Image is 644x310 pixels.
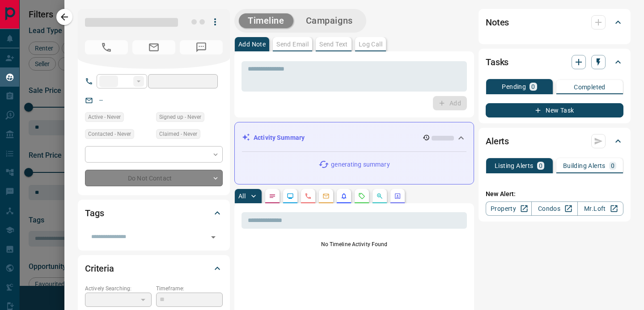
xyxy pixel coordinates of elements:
[486,12,623,33] div: Notes
[322,193,330,200] svg: Emails
[159,130,197,138] span: Claimed - Never
[242,130,466,146] div: Activity Summary
[305,193,312,200] svg: Calls
[99,96,103,104] a: --
[486,15,509,29] h2: Notes
[159,113,201,121] span: Signed up - Never
[85,170,223,186] div: Do Not Contact
[88,130,131,138] span: Contacted - Never
[85,206,104,220] h2: Tags
[486,55,508,69] h2: Tasks
[531,201,577,216] a: Condos
[297,13,362,28] button: Campaigns
[611,163,614,169] p: 0
[88,113,121,121] span: Active - Never
[269,193,276,200] svg: Notes
[85,40,128,54] span: No Number
[495,163,534,169] p: Listing Alerts
[85,261,114,276] h2: Criteria
[486,103,623,117] button: New Task
[254,133,305,142] p: Activity Summary
[180,40,223,54] span: No Number
[486,201,532,216] a: Property
[85,285,152,293] p: Actively Searching:
[331,160,390,169] p: generating summary
[394,193,401,200] svg: Agent Actions
[239,13,293,28] button: Timeline
[539,163,542,169] p: 0
[85,258,223,279] div: Criteria
[577,201,623,216] a: Mr.Loft
[486,51,623,73] div: Tasks
[358,193,365,200] svg: Requests
[574,84,606,90] p: Completed
[207,231,220,243] button: Open
[156,285,223,293] p: Timeframe:
[486,130,623,152] div: Alerts
[486,134,509,148] h2: Alerts
[241,240,467,248] p: No Timeline Activity Found
[376,193,383,200] svg: Opportunities
[340,193,347,200] svg: Listing Alerts
[502,84,526,90] p: Pending
[287,193,294,200] svg: Lead Browsing Activity
[531,84,535,90] p: 0
[238,41,266,47] p: Add Note
[563,163,606,169] p: Building Alerts
[132,40,175,54] span: No Email
[238,193,246,199] p: All
[486,189,623,199] p: New Alert:
[85,202,223,224] div: Tags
